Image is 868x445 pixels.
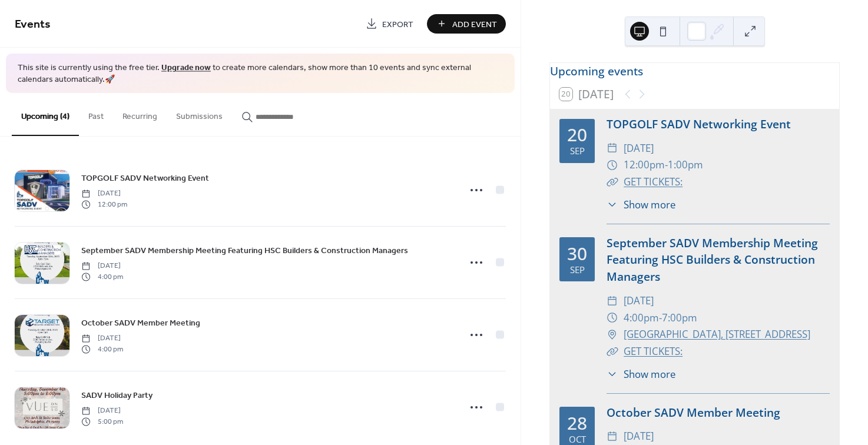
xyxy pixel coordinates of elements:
span: 4:00pm [624,310,659,327]
a: TOPGOLF SADV Networking Event [607,116,791,132]
span: Add Event [452,18,497,31]
a: TOPGOLF SADV Networking Event [81,171,209,185]
span: Events [15,13,51,36]
span: 5:00 pm [81,416,123,427]
button: Submissions [167,93,232,135]
button: Past [79,93,113,135]
button: ​Show more [607,367,675,381]
div: 20 [567,126,587,144]
div: ​ [607,293,618,310]
button: Upcoming (4) [12,93,79,136]
div: Upcoming events [550,63,839,80]
a: Upgrade now [161,60,211,76]
a: September SADV Membership Meeting Featuring HSC Builders & Construction Managers [81,244,408,257]
span: TOPGOLF SADV Networking Event [81,172,209,185]
div: Sep [570,147,585,155]
span: 12:00 pm [81,199,127,210]
span: [DATE] [81,188,127,199]
span: [DATE] [624,140,654,157]
span: 12:00pm [624,157,665,174]
div: ​ [607,310,618,327]
span: 4:00 pm [81,344,123,354]
button: Add Event [427,14,506,34]
div: Sep [570,265,585,274]
div: ​ [607,367,618,381]
span: Show more [624,197,675,212]
span: [DATE] [81,261,123,271]
div: ​ [607,140,618,157]
div: ​ [607,326,618,343]
button: ​Show more [607,197,675,212]
button: Recurring [113,93,167,135]
a: SADV Holiday Party [81,388,153,402]
span: 4:00 pm [81,271,123,282]
a: [GEOGRAPHIC_DATA], [STREET_ADDRESS] [624,326,810,343]
span: 7:00pm [662,310,697,327]
span: Show more [624,367,675,381]
span: SADV Holiday Party [81,390,153,402]
div: ​ [607,174,618,191]
span: [DATE] [624,293,654,310]
a: September SADV Membership Meeting Featuring HSC Builders & Construction Managers [607,235,818,285]
span: [DATE] [81,333,123,344]
span: [DATE] [624,428,654,445]
span: October SADV Member Meeting [81,317,200,330]
span: [DATE] [81,406,123,416]
div: ​ [607,197,618,212]
span: This site is currently using the free tier. to create more calendars, show more than 10 events an... [18,62,503,85]
div: ​ [607,157,618,174]
div: 30 [567,245,587,263]
div: Oct [569,435,586,444]
span: September SADV Membership Meeting Featuring HSC Builders & Construction Managers [81,245,408,257]
a: October SADV Member Meeting [607,404,780,420]
a: GET TICKETS: [624,175,683,188]
a: GET TICKETS: [624,344,683,358]
a: October SADV Member Meeting [81,316,200,330]
span: Export [382,18,413,31]
a: Export [357,14,422,34]
span: - [665,157,668,174]
span: - [659,310,662,327]
span: 1:00pm [668,157,703,174]
div: ​ [607,343,618,360]
div: ​ [607,428,618,445]
div: 28 [567,414,587,432]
